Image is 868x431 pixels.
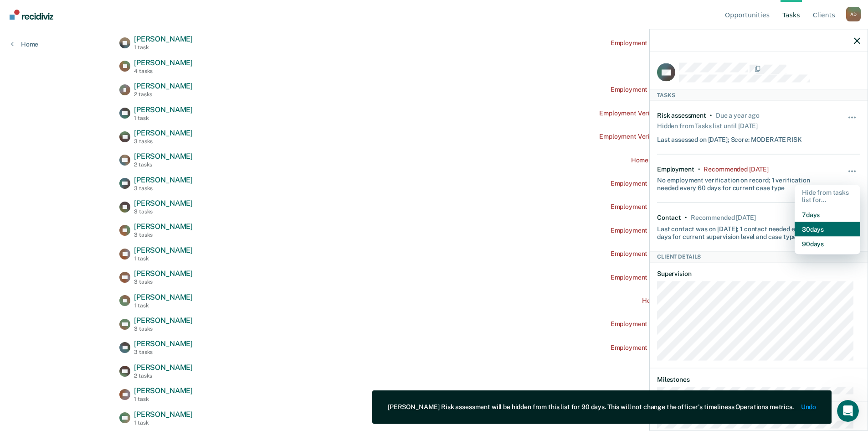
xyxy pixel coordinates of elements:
[134,82,193,90] span: [PERSON_NAME]
[657,375,860,383] dt: Milestones
[846,7,861,21] div: A D
[134,199,193,208] span: [PERSON_NAME]
[795,208,860,222] button: 7 days
[134,420,193,426] div: 1 task
[611,250,749,258] div: Employment Verification recommended [DATE]
[611,344,749,352] div: Employment Verification recommended [DATE]
[134,269,193,278] span: [PERSON_NAME]
[134,35,193,43] span: [PERSON_NAME]
[134,138,193,145] div: 3 tasks
[134,129,193,137] span: [PERSON_NAME]
[134,363,193,372] span: [PERSON_NAME]
[134,279,193,285] div: 3 tasks
[704,165,768,173] div: Recommended 13 days ago
[657,111,706,119] div: Risk assessment
[657,119,758,132] div: Hidden from Tasks list until [DATE]
[134,232,193,238] div: 3 tasks
[846,7,861,21] button: Profile dropdown button
[134,316,193,325] span: [PERSON_NAME]
[650,89,868,100] div: Tasks
[611,86,749,93] div: Employment Verification recommended [DATE]
[134,255,193,262] div: 1 task
[795,237,860,251] button: 90 days
[388,403,794,411] div: [PERSON_NAME] Risk assessment will be hidden from this list for 90 days. This will not change the...
[710,111,712,119] div: •
[134,349,193,355] div: 3 tasks
[795,222,860,237] button: 30 days
[10,10,53,20] img: Recidiviz
[134,58,193,67] span: [PERSON_NAME]
[134,396,193,402] div: 1 task
[631,156,749,164] div: Home contact recommended a year ago
[611,180,749,187] div: Employment Verification recommended [DATE]
[611,227,749,234] div: Employment Verification recommended [DATE]
[134,386,193,395] span: [PERSON_NAME]
[650,251,868,262] div: Client Details
[611,320,749,328] div: Employment Verification recommended [DATE]
[599,133,749,140] div: Employment Verification recommended a year ago
[134,410,193,419] span: [PERSON_NAME]
[657,173,827,192] div: No employment verification on record; 1 verification needed every 60 days for current case type
[599,109,749,117] div: Employment Verification recommended a year ago
[134,326,193,332] div: 3 tasks
[691,213,755,221] div: Recommended in 3 days
[134,68,193,74] div: 4 tasks
[134,293,193,301] span: [PERSON_NAME]
[611,39,749,47] div: Employment Verification recommended [DATE]
[611,274,749,281] div: Employment Verification recommended [DATE]
[611,203,749,211] div: Employment Verification recommended [DATE]
[795,185,860,255] div: Dropdown Menu
[801,403,816,411] button: Undo
[134,339,193,348] span: [PERSON_NAME]
[716,111,760,119] div: Due a year ago
[657,165,694,173] div: Employment
[134,105,193,114] span: [PERSON_NAME]
[11,40,38,48] a: Home
[685,213,687,221] div: •
[134,161,193,168] div: 2 tasks
[134,91,193,98] div: 2 tasks
[134,373,193,379] div: 2 tasks
[134,152,193,161] span: [PERSON_NAME]
[134,222,193,231] span: [PERSON_NAME]
[134,208,193,215] div: 3 tasks
[657,270,860,277] dt: Supervision
[134,115,193,121] div: 1 task
[657,132,802,143] div: Last assessed on [DATE]; Score: MODERATE RISK
[837,400,859,422] iframe: Intercom live chat
[657,221,827,240] div: Last contact was on [DATE]; 1 contact needed every 30 days for current supervision level and case...
[134,185,193,192] div: 3 tasks
[642,297,749,305] div: Home contact recommended [DATE]
[134,176,193,184] span: [PERSON_NAME]
[795,185,860,208] div: Hide from tasks list for...
[134,246,193,254] span: [PERSON_NAME]
[134,302,193,309] div: 1 task
[657,213,681,221] div: Contact
[698,165,700,173] div: •
[134,44,193,51] div: 1 task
